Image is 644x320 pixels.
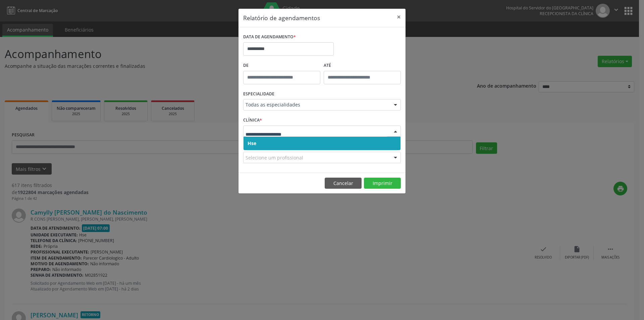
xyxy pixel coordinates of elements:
[324,60,401,71] label: ATÉ
[392,9,406,25] button: Close
[248,140,256,146] span: Hse
[243,60,320,71] label: De
[243,32,296,42] label: DATA DE AGENDAMENTO
[243,13,320,22] h5: Relatório de agendamentos
[243,89,274,99] label: ESPECIALIDADE
[243,115,262,126] label: CLÍNICA
[246,101,387,108] span: Todas as especialidades
[364,178,401,189] button: Imprimir
[246,154,303,161] span: Selecione um profissional
[325,178,362,189] button: Cancelar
